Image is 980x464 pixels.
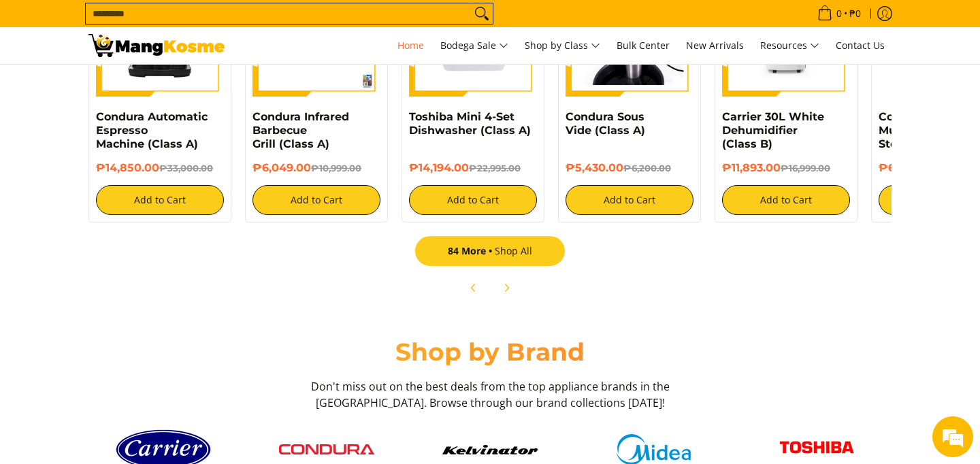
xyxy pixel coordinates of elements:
a: Condura Infrared Barbecue Grill (Class A) [252,110,349,150]
span: Bulk Center [617,39,670,52]
a: Bodega Sale [434,27,515,64]
img: Kelvinator button 9a26f67e caed 448c 806d e01e406ddbdc [442,445,538,454]
del: ₱33,000.00 [159,163,213,173]
span: New Arrivals [686,39,744,52]
a: New Arrivals [679,27,751,64]
span: ₱0 [847,9,863,18]
del: ₱6,200.00 [623,163,671,173]
a: 84 MoreShop All [415,236,565,266]
a: Kelvinator button 9a26f67e caed 448c 806d e01e406ddbdc [415,445,565,454]
span: Shop by Class [525,37,600,54]
del: ₱10,999.00 [311,163,361,173]
a: Shop by Class [518,27,607,64]
h6: ₱5,430.00 [566,161,693,175]
button: Next [491,273,521,303]
button: Search [471,3,493,24]
span: • [813,6,865,21]
a: Condura logo red [252,444,402,455]
button: Add to Cart [722,185,850,215]
div: Minimize live chat window [223,7,256,39]
h6: ₱14,194.00 [409,161,537,175]
img: Mang Kosme: Your Home Appliances Warehouse Sale Partner! [88,34,225,57]
span: Home [397,39,424,52]
button: Add to Cart [96,185,224,215]
span: Resources [760,37,819,54]
span: 84 More [448,244,495,257]
h6: ₱6,049.00 [252,161,380,175]
a: Bulk Center [610,27,676,64]
button: Add to Cart [566,185,693,215]
a: Resources [753,27,826,64]
a: Contact Us [829,27,892,64]
del: ₱16,999.00 [781,163,830,173]
img: Condura logo red [279,444,374,455]
span: Bodega Sale [440,37,508,54]
h6: ₱11,893.00 [722,161,850,175]
button: Add to Cart [252,185,380,215]
a: Toshiba Mini 4-Set Dishwasher (Class A) [409,110,531,137]
span: Contact Us [836,39,885,52]
del: ₱22,995.00 [469,163,521,173]
textarea: Type your message and hit 'Enter' [7,315,259,363]
h3: Don't miss out on the best deals from the top appliance brands in the [GEOGRAPHIC_DATA]. Browse t... [306,378,674,411]
nav: Main Menu [238,27,892,64]
h6: ₱14,850.00 [96,161,224,175]
h2: Shop by Brand [88,337,892,367]
a: Home [391,27,431,64]
div: Chat with us now [71,76,229,94]
span: We're online! [79,143,188,280]
a: Condura Sous Vide (Class A) [566,110,645,137]
button: Add to Cart [409,185,537,215]
button: Previous [459,273,489,303]
a: Condura Automatic Espresso Machine (Class A) [96,110,208,150]
span: 0 [834,9,844,18]
a: Carrier 30L White Dehumidifier (Class B) [722,110,824,150]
